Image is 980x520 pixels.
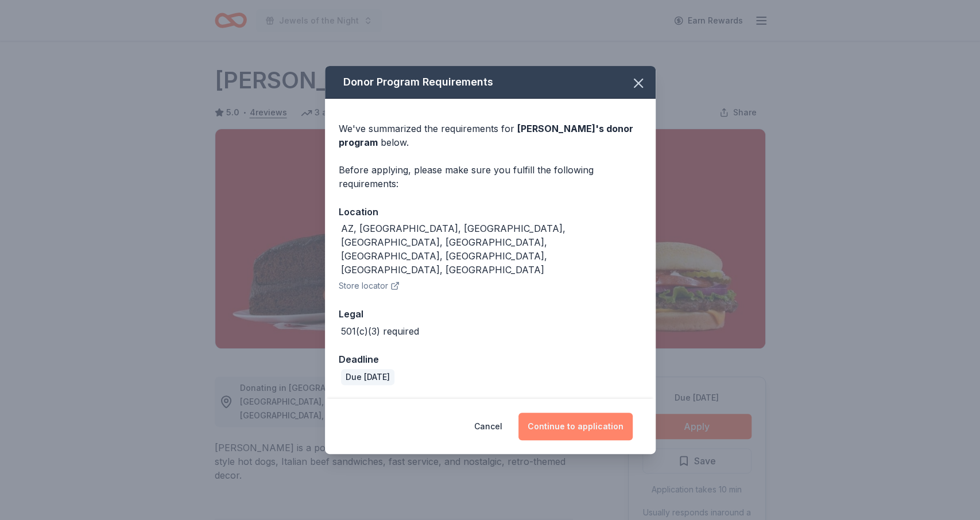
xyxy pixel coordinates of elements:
[341,324,419,338] div: 501(c)(3) required
[339,204,642,219] div: Location
[474,413,502,440] button: Cancel
[339,163,642,191] div: Before applying, please make sure you fulfill the following requirements:
[341,369,394,385] div: Due [DATE]
[518,413,633,440] button: Continue to application
[339,352,642,367] div: Deadline
[325,66,656,99] div: Donor Program Requirements
[339,122,642,149] div: We've summarized the requirements for below.
[339,306,642,321] div: Legal
[339,279,400,293] button: Store locator
[341,222,642,277] div: AZ, [GEOGRAPHIC_DATA], [GEOGRAPHIC_DATA], [GEOGRAPHIC_DATA], [GEOGRAPHIC_DATA], [GEOGRAPHIC_DATA]...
